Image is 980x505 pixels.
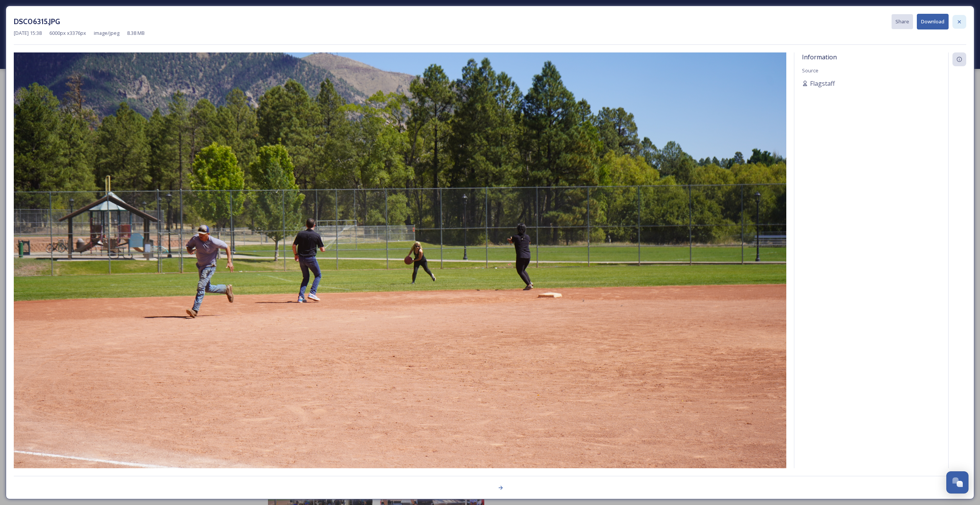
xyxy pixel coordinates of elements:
[14,29,42,37] span: [DATE] 15:38
[946,471,969,494] button: Open Chat
[802,53,837,61] span: Information
[892,14,913,29] button: Share
[802,67,818,74] span: Source
[127,29,145,37] span: 8.38 MB
[14,52,786,487] img: DSC06315.JPG
[810,79,835,88] span: Flagstaff
[917,14,949,29] button: Download
[49,29,86,37] span: 6000 px x 3376 px
[94,29,119,37] span: image/jpeg
[14,16,60,27] h3: DSC06315.JPG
